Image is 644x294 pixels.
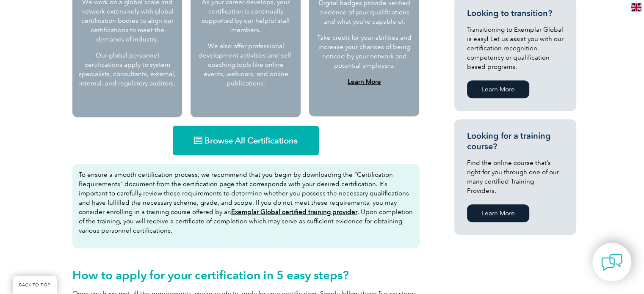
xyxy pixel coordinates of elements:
h2: How to apply for your certification in 5 easy steps? [72,268,420,282]
p: To ensure a smooth certification process, we recommend that you begin by downloading the “Certifi... [79,170,413,235]
p: Find the online course that’s right for you through one of our many certified Training Providers. [467,158,564,195]
a: Browse All Certifications [173,126,319,155]
p: Our global personnel certifications apply to system specialists, consultants, external, internal,... [79,51,176,88]
p: Transitioning to Exemplar Global is easy! Let us assist you with our certification recognition, c... [467,25,564,71]
a: Learn More [467,80,529,98]
p: Take credit for your abilities and increase your chances of being noticed by your network and pot... [316,33,412,70]
h3: Looking to transition? [467,8,564,19]
a: Exemplar Global certified training provider [231,208,357,216]
a: Learn More [348,78,381,85]
img: contact-chat.png [601,252,622,273]
a: BACK TO TOP [13,276,57,294]
a: Learn More [467,204,529,222]
p: We also offer professional development activities and self-coaching tools like online events, web... [197,41,294,88]
h3: Looking for a training course? [467,131,564,152]
span: Browse All Certifications [205,136,298,145]
img: en [631,3,641,11]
